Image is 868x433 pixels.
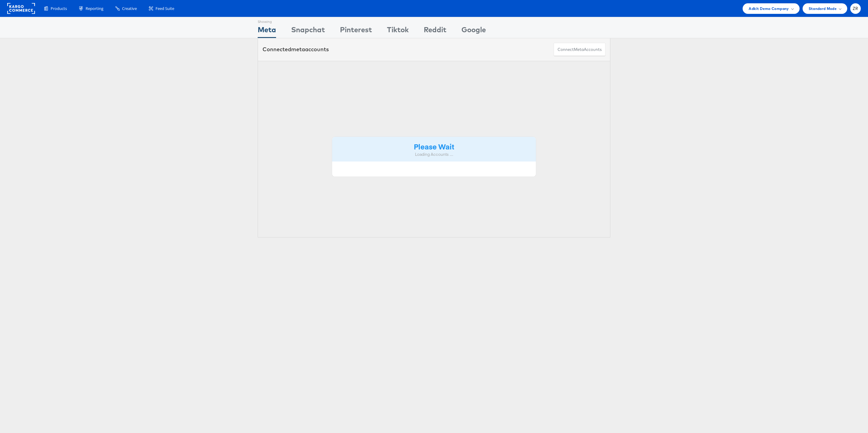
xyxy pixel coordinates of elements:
div: Tiktok [387,24,409,38]
span: ZR [853,7,858,11]
span: Standard Mode [809,5,837,12]
span: Creative [122,6,137,11]
span: Feed Suite [156,6,174,11]
div: Google [461,24,486,38]
div: Showing [258,17,276,24]
div: Loading Accounts .... [337,152,531,157]
span: Reporting [86,6,103,11]
div: Pinterest [340,24,372,38]
div: Connected accounts [263,45,329,53]
div: Meta [258,24,276,38]
strong: Please Wait [414,141,454,151]
div: Snapchat [291,24,325,38]
button: ConnectmetaAccounts [554,43,605,56]
span: Adkit Demo Company [749,5,789,12]
span: meta [574,47,584,52]
div: Reddit [424,24,446,38]
span: Products [51,6,67,11]
span: meta [291,46,305,53]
